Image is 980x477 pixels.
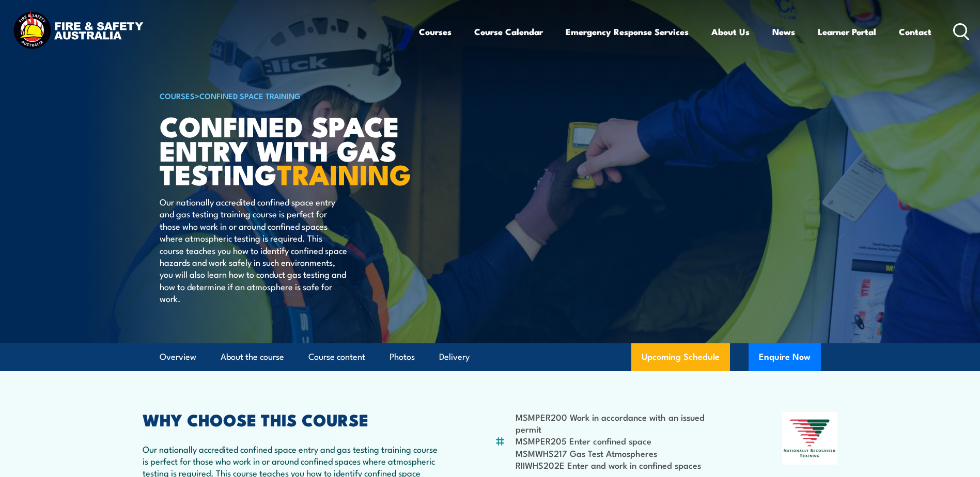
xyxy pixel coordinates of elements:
[308,343,365,371] a: Course content
[566,18,689,45] a: Emergency Response Services
[899,18,931,45] a: Contact
[199,90,301,101] a: Confined Space Training
[160,114,415,186] h1: Confined Space Entry with Gas Testing
[818,18,876,45] a: Learner Portal
[516,459,732,471] li: RIIWHS202E Enter and work in confined spaces
[516,411,732,435] li: MSMPER200 Work in accordance with an issued permit
[419,18,452,45] a: Courses
[143,412,444,426] h2: WHY CHOOSE THIS COURSE
[711,18,750,45] a: About Us
[439,343,470,371] a: Delivery
[160,196,348,305] p: Our nationally accredited confined space entry and gas testing training course is perfect for tho...
[516,447,732,459] li: MSMWHS217 Gas Test Atmospheres
[277,152,411,195] strong: TRAINING
[221,343,284,371] a: About the course
[749,343,821,371] button: Enquire Now
[390,343,415,371] a: Photos
[631,343,730,371] a: Upcoming Schedule
[516,435,732,447] li: MSMPER205 Enter confined space
[772,18,795,45] a: News
[474,18,543,45] a: Course Calendar
[160,89,415,102] h6: >
[160,90,195,101] a: COURSES
[160,343,196,371] a: Overview
[782,412,838,465] img: Nationally Recognised Training logo.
